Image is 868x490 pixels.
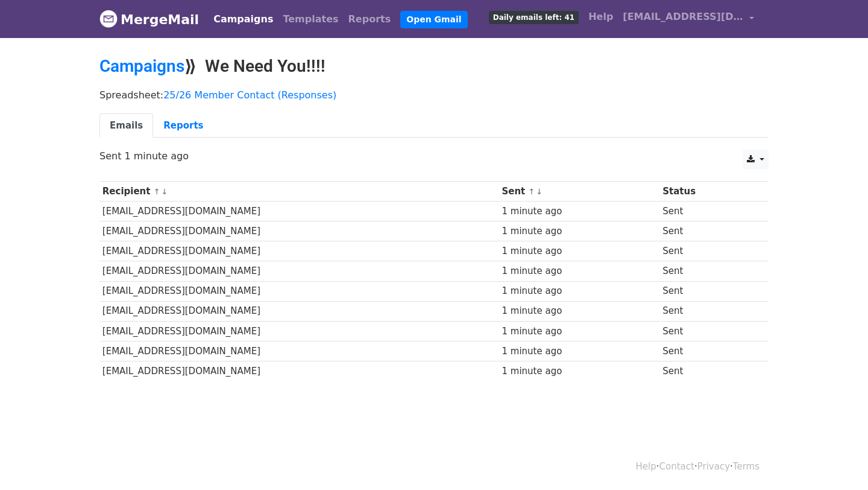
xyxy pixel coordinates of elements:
[489,11,579,24] span: Daily emails left: 41
[154,187,160,196] a: ↑
[733,461,759,472] a: Terms
[99,361,499,381] td: [EMAIL_ADDRESS][DOMAIN_NAME]
[400,11,467,28] a: Open Gmail
[583,5,618,29] a: Help
[99,113,153,138] a: Emails
[99,150,769,162] p: Sent 1 minute ago
[99,10,118,28] img: MergeMail logo
[209,7,278,31] a: Campaigns
[163,89,336,101] a: 25/26 Member Contact (Responses)
[502,325,656,339] div: 1 minute ago
[659,202,754,221] td: Sent
[659,461,694,472] a: Contact
[623,10,743,24] span: [EMAIL_ADDRESS][DOMAIN_NAME]
[659,221,754,241] td: Sent
[659,261,754,281] td: Sent
[99,321,499,341] td: [EMAIL_ADDRESS][DOMAIN_NAME]
[499,182,660,202] th: Sent
[659,182,754,202] th: Status
[502,205,656,218] div: 1 minute ago
[536,187,542,196] a: ↓
[99,56,769,77] h2: ⟫ We Need You!!!!
[484,5,583,29] a: Daily emails left: 41
[161,187,168,196] a: ↓
[99,182,499,202] th: Recipient
[659,301,754,321] td: Sent
[99,341,499,361] td: [EMAIL_ADDRESS][DOMAIN_NAME]
[278,7,343,31] a: Templates
[153,113,213,138] a: Reports
[659,241,754,261] td: Sent
[99,7,199,32] a: MergeMail
[659,281,754,301] td: Sent
[99,301,499,321] td: [EMAIL_ADDRESS][DOMAIN_NAME]
[502,264,656,278] div: 1 minute ago
[659,341,754,361] td: Sent
[502,224,656,238] div: 1 minute ago
[99,281,499,301] td: [EMAIL_ADDRESS][DOMAIN_NAME]
[618,5,759,33] a: [EMAIL_ADDRESS][DOMAIN_NAME]
[502,364,656,378] div: 1 minute ago
[99,202,499,221] td: [EMAIL_ADDRESS][DOMAIN_NAME]
[659,321,754,341] td: Sent
[99,261,499,281] td: [EMAIL_ADDRESS][DOMAIN_NAME]
[344,7,396,31] a: Reports
[502,304,656,318] div: 1 minute ago
[502,345,656,358] div: 1 minute ago
[636,461,656,472] a: Help
[99,241,499,261] td: [EMAIL_ADDRESS][DOMAIN_NAME]
[502,244,656,258] div: 1 minute ago
[99,56,184,76] a: Campaigns
[99,221,499,241] td: [EMAIL_ADDRESS][DOMAIN_NAME]
[697,461,730,472] a: Privacy
[659,361,754,381] td: Sent
[99,89,769,101] p: Spreadsheet:
[529,187,535,196] a: ↑
[502,284,656,298] div: 1 minute ago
